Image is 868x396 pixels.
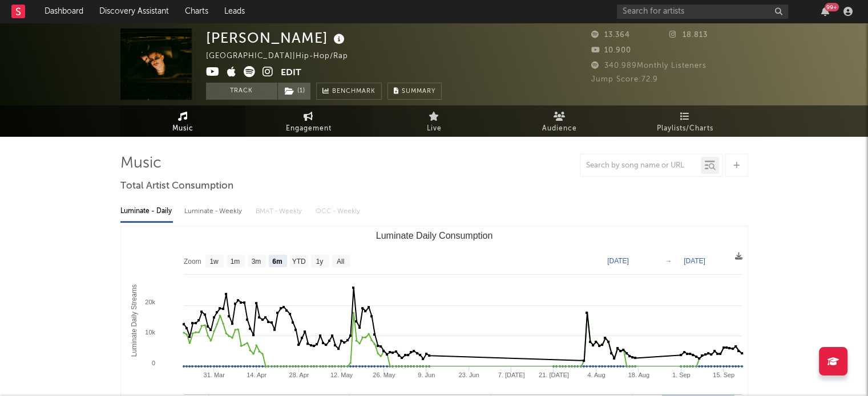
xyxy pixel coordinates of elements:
text: 20k [145,299,155,305]
a: Benchmark [316,83,382,100]
a: Music [120,105,246,137]
span: 10.900 [591,47,631,54]
span: Engagement [286,122,332,136]
div: 99 + [825,3,839,11]
text: 6m [272,258,282,266]
text: Luminate Daily Consumption [376,231,492,240]
a: Playlists/Charts [623,105,748,137]
input: Search for artists [617,5,788,19]
div: [GEOGRAPHIC_DATA] | Hip-Hop/Rap [206,50,361,63]
text: 9. Jun [418,371,435,378]
text: 1w [209,258,219,266]
text: 1m [230,258,240,266]
span: Playlists/Charts [657,122,713,136]
text: 10k [145,329,155,336]
span: Audience [542,122,577,136]
button: 99+ [821,7,829,16]
text: 1y [316,258,323,266]
text: Luminate Daily Streams [130,284,138,357]
span: 18.813 [669,31,708,39]
div: [PERSON_NAME] [206,28,348,47]
span: Live [427,122,442,136]
span: Jump Score: 72.9 [591,76,658,83]
text: Zoom [184,258,201,266]
text: 21. [DATE] [538,371,568,378]
span: 340.989 Monthly Listeners [591,62,706,70]
button: (1) [278,83,310,100]
button: Track [206,83,277,100]
text: [DATE] [607,257,629,265]
button: Summary [387,83,442,100]
text: 1. Sep [672,371,690,378]
button: Edit [281,66,301,80]
text: 0 [151,360,155,366]
div: Luminate - Weekly [184,202,244,221]
text: 7. [DATE] [498,371,524,378]
text: 15. Sep [713,371,734,378]
a: Engagement [246,105,372,137]
span: Benchmark [332,85,376,99]
input: Search by song name or URL [580,161,701,170]
span: Total Artist Consumption [120,179,233,193]
text: [DATE] [684,257,705,265]
text: 12. May [330,371,353,378]
text: 26. May [373,371,395,378]
text: YTD [292,258,305,266]
text: 3m [251,258,261,266]
a: Audience [497,105,623,137]
span: Music [172,122,193,136]
text: → [665,257,672,265]
text: 28. Apr [289,371,309,378]
text: 23. Jun [458,371,479,378]
span: Summary [402,88,435,95]
div: Luminate - Daily [120,202,173,221]
text: 14. Apr [247,371,267,378]
text: 31. Mar [203,371,225,378]
text: 4. Aug [587,371,605,378]
text: All [336,258,344,266]
a: Live [372,105,497,137]
span: ( 1 ) [277,83,311,100]
text: 18. Aug [628,371,649,378]
span: 13.364 [591,31,630,39]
